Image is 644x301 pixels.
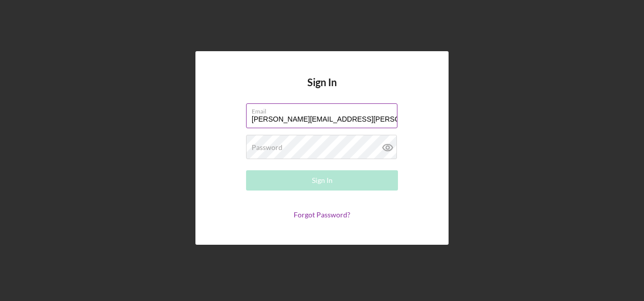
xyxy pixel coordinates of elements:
h4: Sign In [307,77,337,103]
button: Sign In [246,170,398,191]
div: Sign In [312,170,333,191]
a: Forgot Password? [294,210,350,219]
label: Password [252,143,283,152]
label: Email [252,104,397,115]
